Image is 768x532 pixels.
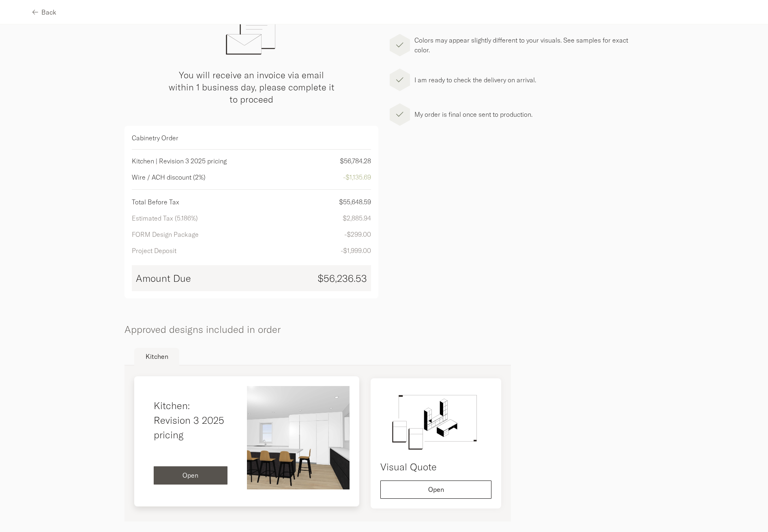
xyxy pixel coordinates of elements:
[166,69,337,105] h5: You will receive an invoice via email within 1 business day, please complete it to proceed
[132,156,227,166] p: Kitchen | Revision 3 2025 pricing
[154,466,227,485] button: Open
[343,213,371,223] p: $2,885.94
[154,398,227,442] h4: Kitchen: Revision 3 2025 pricing
[132,172,206,182] p: Wire / ACH discount (2%)
[247,386,350,489] img: Rev%203_Page_1-0e60.jpg
[124,310,644,337] h4: Approved designs included in order
[132,230,199,239] p: FORM Design Package
[414,35,644,55] p: Colors may appear slightly different to your visuals. See samples for exact color.
[32,3,56,21] button: Back
[380,459,491,474] h4: Visual Quote
[340,156,371,166] p: $56,784.28
[344,230,371,239] p: -$299.00
[136,271,367,285] h4: Amount Due
[380,481,491,499] button: Open
[41,9,56,15] span: Back
[317,271,367,285] h4: $56,236.53
[341,246,371,255] p: -$1,999.00
[414,109,644,119] p: My order is final once sent to production.
[182,472,198,478] span: Open
[132,213,198,223] p: Estimated Tax (5.186%)
[134,348,179,365] button: Kitchen
[343,172,371,182] p: -$1,135.69
[132,246,176,255] p: Project Deposit
[414,75,644,85] p: I am ready to check the delivery on arrival.
[132,133,371,143] p: Cabinetry Order
[339,197,371,207] p: $55,648.59
[428,486,444,493] span: Open
[380,388,491,453] img: visual-quote.svg
[132,197,179,207] p: Total Before Tax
